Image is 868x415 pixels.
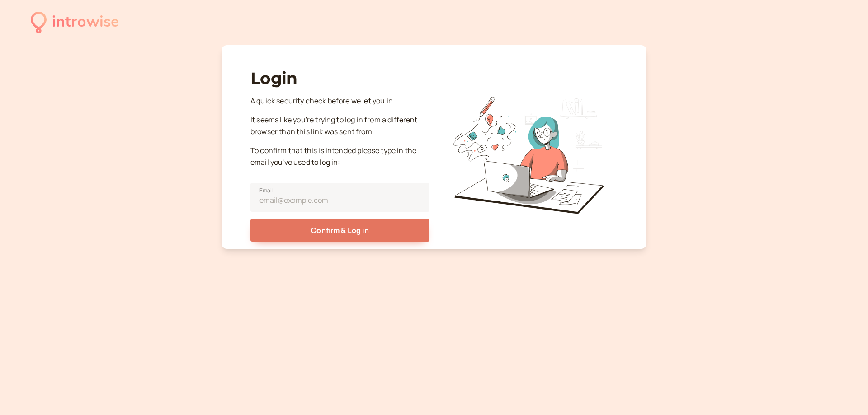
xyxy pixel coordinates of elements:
p: To confirm that this is intended please type in the email you've used to log in: [250,145,429,168]
p: A quick security check before we let you in. [250,95,429,107]
button: Confirm & Log in [250,219,429,242]
p: It seems like you're trying to log in from a different browser than this link was sent from. [250,114,429,138]
div: introwise [52,10,119,35]
h1: Login [250,69,429,88]
a: introwise [31,10,119,35]
input: Email [250,183,429,212]
span: Email [259,186,274,195]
